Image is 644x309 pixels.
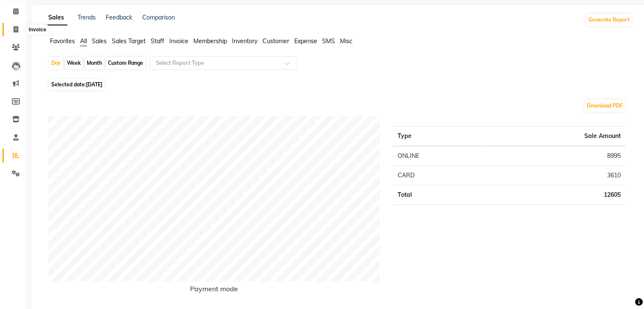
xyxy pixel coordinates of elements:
th: Sale Amount [487,127,626,146]
button: Generate Report [586,14,632,26]
div: Month [85,57,104,69]
td: 12605 [487,185,626,205]
span: Favorites [50,37,75,45]
span: [DATE] [86,81,102,88]
td: CARD [392,166,487,185]
button: Download PDF [585,100,625,112]
td: Total [392,185,487,205]
td: 3610 [487,166,626,185]
span: Expense [294,37,317,45]
a: Trends [77,14,96,21]
div: Day [49,57,63,69]
span: Selected date: [49,79,105,90]
a: Sales [45,10,67,25]
span: Inventory [232,37,257,45]
span: Membership [193,37,227,45]
div: Custom Range [106,57,145,69]
span: Invoice [169,37,188,45]
span: Misc [340,37,352,45]
span: Customer [263,37,289,45]
span: Staff [151,37,164,45]
td: ONLINE [392,146,487,166]
a: Comparison [142,14,175,21]
td: 8995 [487,146,626,166]
th: Type [392,127,487,146]
div: Week [65,57,83,69]
h6: Payment mode [48,285,380,296]
span: Sales [92,37,107,45]
span: SMS [322,37,335,45]
span: All [80,37,87,45]
a: Feedback [106,14,132,21]
span: Sales Target [112,37,146,45]
div: Invoice [27,25,48,35]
